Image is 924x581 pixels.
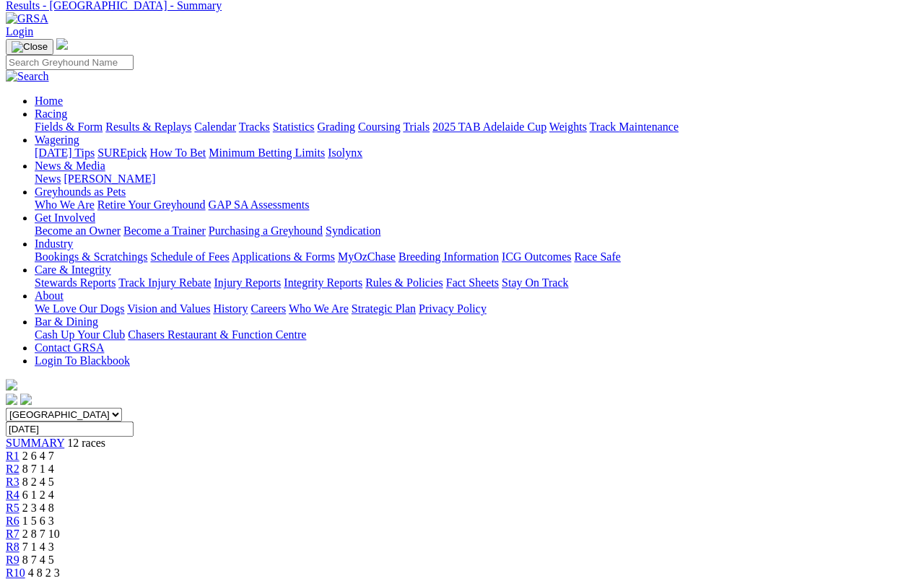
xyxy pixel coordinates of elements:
[35,276,115,289] a: Stewards Reports
[22,463,54,475] span: 8 7 1 4
[35,289,64,302] a: About
[35,341,104,354] a: Contact GRSA
[6,437,64,449] span: SUMMARY
[6,567,25,579] a: R10
[590,121,679,133] a: Track Maintenance
[97,147,147,159] a: SUREpick
[35,211,95,224] a: Get Involved
[502,250,571,263] a: ICG Outcomes
[398,250,499,263] a: Breeding Information
[328,147,362,159] a: Isolynx
[35,198,918,211] div: Greyhounds as Pets
[213,302,248,315] a: History
[35,172,61,185] a: News
[64,172,155,185] a: [PERSON_NAME]
[127,302,210,315] a: Vision and Values
[6,55,134,70] input: Search
[214,276,281,289] a: Injury Reports
[35,302,124,315] a: We Love Our Dogs
[35,95,63,107] a: Home
[35,108,67,120] a: Racing
[502,276,568,289] a: Stay On Track
[35,121,918,134] div: Racing
[56,38,68,50] img: logo-grsa-white.png
[35,147,918,160] div: Wagering
[123,224,206,237] a: Become a Trainer
[6,541,19,553] a: R8
[97,198,206,211] a: Retire Your Greyhound
[35,185,126,198] a: Greyhounds as Pets
[22,502,54,514] span: 2 3 4 8
[273,121,315,133] a: Statistics
[6,463,19,475] a: R2
[22,541,54,553] span: 7 1 4 3
[250,302,286,315] a: Careers
[22,554,54,566] span: 8 7 4 5
[35,198,95,211] a: Who We Are
[6,393,17,405] img: facebook.svg
[209,147,325,159] a: Minimum Betting Limits
[22,528,60,540] span: 2 8 7 10
[6,502,19,514] a: R5
[6,70,49,83] img: Search
[20,393,32,405] img: twitter.svg
[22,476,54,488] span: 8 2 4 5
[35,250,918,263] div: Industry
[326,224,380,237] a: Syndication
[35,328,125,341] a: Cash Up Your Club
[105,121,191,133] a: Results & Replays
[352,302,416,315] a: Strategic Plan
[209,198,310,211] a: GAP SA Assessments
[232,250,335,263] a: Applications & Forms
[358,121,401,133] a: Coursing
[419,302,487,315] a: Privacy Policy
[35,302,918,315] div: About
[118,276,211,289] a: Track Injury Rebate
[6,554,19,566] a: R9
[150,147,206,159] a: How To Bet
[35,147,95,159] a: [DATE] Tips
[446,276,499,289] a: Fact Sheets
[6,12,48,25] img: GRSA
[35,263,111,276] a: Care & Integrity
[194,121,236,133] a: Calendar
[35,224,121,237] a: Become an Owner
[365,276,443,289] a: Rules & Policies
[35,172,918,185] div: News & Media
[432,121,546,133] a: 2025 TAB Adelaide Cup
[549,121,587,133] a: Weights
[28,567,60,579] span: 4 8 2 3
[35,237,73,250] a: Industry
[6,489,19,501] a: R4
[12,41,48,53] img: Close
[403,121,430,133] a: Trials
[35,160,105,172] a: News & Media
[6,450,19,462] a: R1
[239,121,270,133] a: Tracks
[289,302,349,315] a: Who We Are
[574,250,620,263] a: Race Safe
[338,250,396,263] a: MyOzChase
[22,515,54,527] span: 1 5 6 3
[6,528,19,540] a: R7
[6,421,134,437] input: Select date
[6,515,19,527] a: R6
[22,489,54,501] span: 6 1 2 4
[35,250,147,263] a: Bookings & Scratchings
[6,476,19,488] a: R3
[209,224,323,237] a: Purchasing a Greyhound
[35,121,103,133] a: Fields & Form
[318,121,355,133] a: Grading
[35,315,98,328] a: Bar & Dining
[6,379,17,390] img: logo-grsa-white.png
